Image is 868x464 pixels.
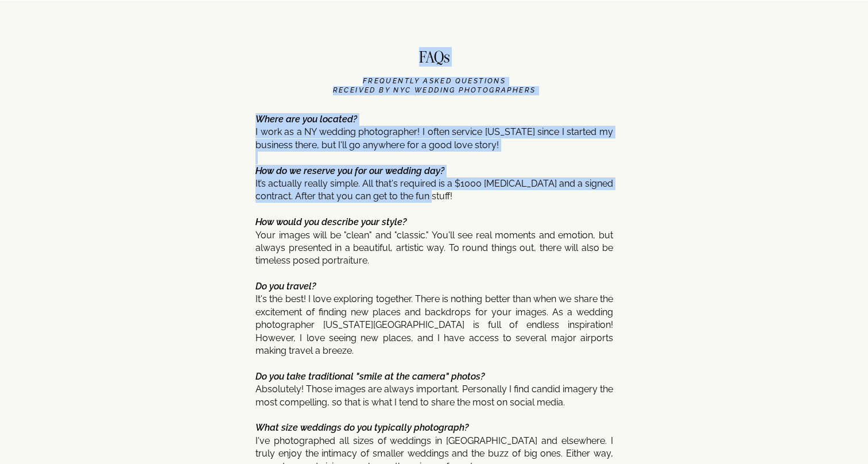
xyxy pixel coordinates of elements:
[255,165,444,176] b: How do we reserve you for our wedding day?
[333,77,536,94] i: FREQUENTLY ASKED QUESTIONS received by nyc wedding photographerS
[255,422,468,433] i: What size weddings do you typically photograph?
[255,371,485,382] i: Do you take traditional "smile at the camera" photos?
[404,49,464,69] h2: FAQs
[255,114,357,125] i: Where are you located?
[255,281,316,292] i: Do you travel?
[255,216,406,227] b: How would you describe your style?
